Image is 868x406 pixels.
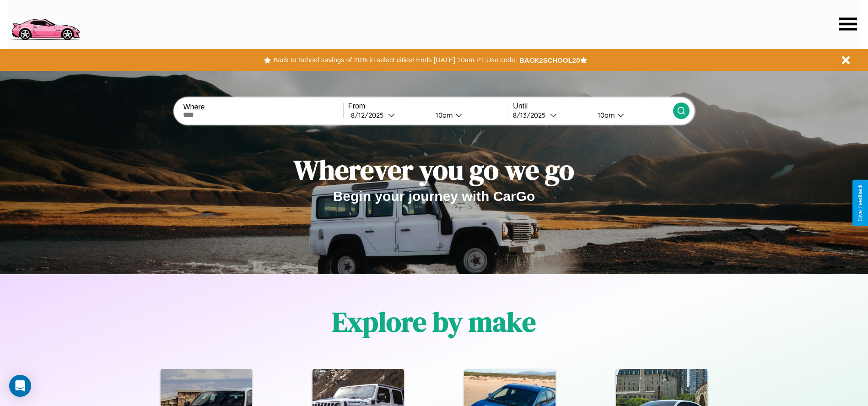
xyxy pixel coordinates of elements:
[183,103,343,111] label: Where
[348,110,428,120] button: 8/12/2025
[332,303,536,341] h1: Explore by make
[590,110,673,120] button: 10am
[348,102,508,110] label: From
[271,54,519,66] button: Back to School savings of 20% in select cities! Ends [DATE] 10am PT.Use code:
[519,56,580,64] b: BACK2SCHOOL20
[7,5,84,43] img: logo
[593,111,617,119] div: 10am
[857,184,863,222] div: Give Feedback
[513,111,550,119] div: 8 / 13 / 2025
[431,111,455,119] div: 10am
[513,102,673,110] label: Until
[351,111,388,119] div: 8 / 12 / 2025
[428,110,508,120] button: 10am
[9,375,31,397] div: Open Intercom Messenger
